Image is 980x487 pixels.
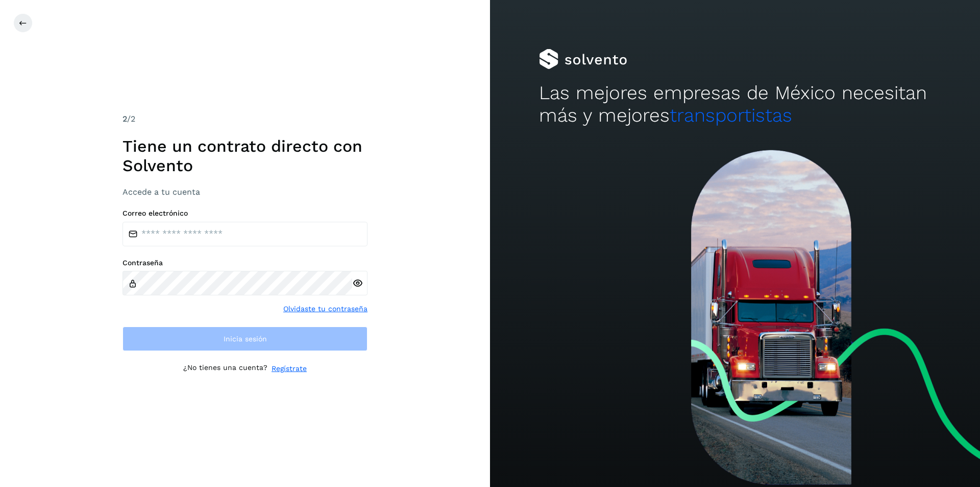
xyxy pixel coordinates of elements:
span: Inicia sesión [224,335,267,342]
p: ¿No tienes una cuenta? [183,363,267,374]
span: transportistas [670,104,792,126]
label: Correo electrónico [122,209,367,218]
a: Olvidaste tu contraseña [283,304,367,314]
div: /2 [122,113,367,125]
h3: Accede a tu cuenta [122,187,367,197]
h1: Tiene un contrato directo con Solvento [122,136,367,176]
label: Contraseña [122,259,367,267]
h2: Las mejores empresas de México necesitan más y mejores [539,82,931,127]
a: Regístrate [272,363,307,374]
button: Inicia sesión [122,327,367,351]
span: 2 [122,114,127,124]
